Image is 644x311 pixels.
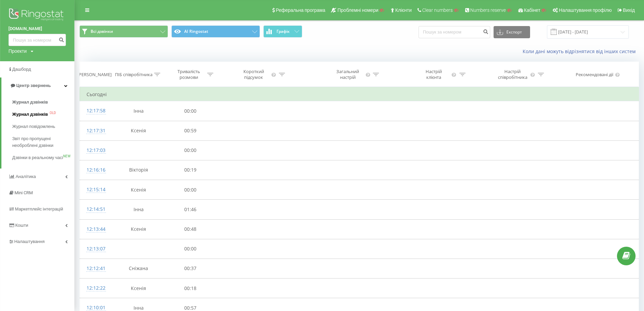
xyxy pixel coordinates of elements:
[87,124,104,137] div: 12:17:31
[419,26,490,38] input: Пошук за номером
[111,160,166,180] td: Вікторія
[87,262,104,275] div: 12:12:41
[87,144,104,157] div: 12:17:03
[12,135,71,149] span: Звіт про пропущені необроблені дзвінки
[16,174,36,179] span: Аналiтика
[276,7,326,13] span: Реферальна програма
[111,200,166,219] td: Інна
[111,101,166,121] td: Інна
[494,26,530,38] button: Експорт
[12,133,74,152] a: Звіт про пропущені необроблені дзвінки
[332,69,364,80] div: Загальний настрій
[1,77,74,94] a: Центр звернень
[623,7,635,13] span: Вихід
[8,48,27,54] div: Проекти
[166,140,215,160] td: 00:00
[166,279,215,298] td: 00:18
[8,25,66,32] a: [DOMAIN_NAME]
[15,223,28,228] span: Кошти
[166,121,215,140] td: 00:59
[87,203,104,216] div: 12:14:51
[79,25,168,38] button: Всі дзвінки
[87,104,104,117] div: 12:17:58
[12,111,48,118] span: Журнал дзвінків
[166,259,215,278] td: 00:37
[12,154,63,161] span: Дзвінки в реальному часі
[166,180,215,200] td: 00:00
[171,25,260,38] button: AI Ringostat
[576,72,613,77] div: Рекомендовані дії
[166,160,215,180] td: 00:19
[115,72,152,77] div: ПІБ співробітника
[15,206,63,212] span: Маркетплейс інтеграцій
[111,121,166,140] td: Ксенія
[524,7,541,13] span: Кабінет
[77,72,112,77] div: [PERSON_NAME]
[15,190,33,195] span: Mini CRM
[263,25,302,38] button: Графік
[12,108,74,120] a: Журнал дзвінківOLD
[277,29,290,34] span: Графік
[12,120,74,133] a: Журнал повідомлень
[166,239,215,259] td: 00:00
[238,69,270,80] div: Короткий підсумок
[111,259,166,278] td: Сніжана
[559,7,612,13] span: Налаштування профілю
[166,200,215,219] td: 01:46
[12,96,74,108] a: Журнал дзвінків
[12,123,55,130] span: Журнал повідомлень
[470,7,506,13] span: Numbers reserve
[80,88,639,101] td: Сьогодні
[8,34,66,46] input: Пошук за номером
[337,7,378,13] span: Проблемні номери
[91,29,113,34] span: Всі дзвінки
[12,99,48,106] span: Журнал дзвінків
[12,152,74,164] a: Дзвінки в реальному часіNEW
[111,180,166,200] td: Ксенія
[523,48,639,54] a: Коли дані можуть відрізнятися вiд інших систем
[87,242,104,256] div: 12:13:07
[422,7,453,13] span: Clear numbers
[87,282,104,295] div: 12:12:22
[497,69,529,80] div: Настрій співробітника
[87,183,104,196] div: 12:15:14
[8,7,66,24] img: Ringostat logo
[166,219,215,239] td: 00:48
[395,7,412,13] span: Клієнти
[418,69,450,80] div: Настрій клієнта
[12,67,31,72] span: Дашборд
[111,219,166,239] td: Ксенія
[87,223,104,236] div: 12:13:44
[111,279,166,298] td: Ксенія
[14,239,45,244] span: Налаштування
[16,83,51,88] span: Центр звернень
[87,163,104,177] div: 12:16:16
[172,69,206,80] div: Тривалість розмови
[166,101,215,121] td: 00:00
